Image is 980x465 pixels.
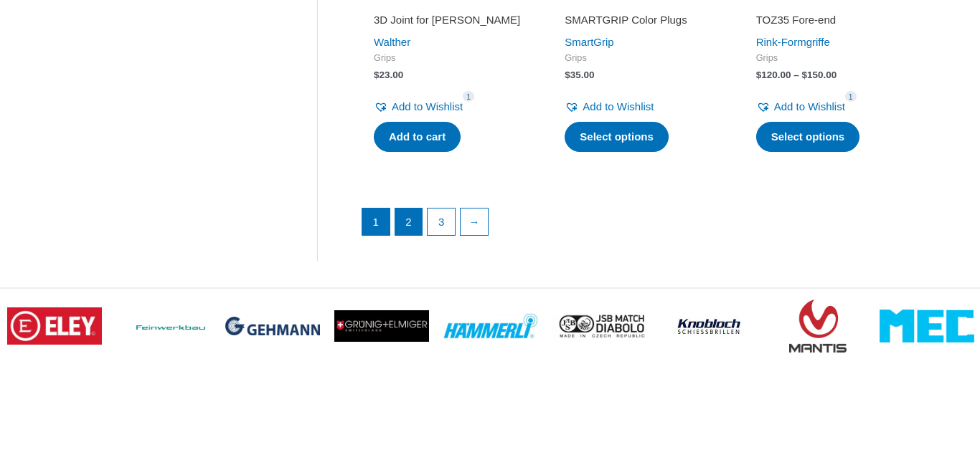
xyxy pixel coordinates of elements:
span: $ [374,69,380,80]
span: – [793,69,799,80]
span: 1 [463,91,474,102]
a: Page 2 [395,208,423,236]
bdi: 23.00 [374,69,403,80]
a: Select options for “SMARTGRIP Color Plugs” [565,122,669,152]
a: Rink-Formgriffe [756,36,830,48]
bdi: 120.00 [756,69,791,80]
h2: 3D Joint for [PERSON_NAME] [374,13,524,27]
a: Add to cart: “3D Joint for Walther Grip” [374,122,461,152]
a: → [461,208,488,236]
a: Walther [374,36,410,48]
img: brand logo [7,307,102,344]
a: SmartGrip [565,36,613,48]
span: $ [756,69,762,80]
bdi: 150.00 [802,69,837,80]
span: Grips [565,52,715,64]
h2: TOZ35 Fore-end [756,13,907,27]
a: TOZ35 Fore-end [756,13,907,32]
span: Grips [756,52,907,64]
span: Grips [374,52,524,64]
span: Page 1 [362,208,390,236]
nav: Product Pagination [361,208,920,244]
a: Add to Wishlist [374,97,463,117]
a: Page 3 [428,208,455,236]
span: Add to Wishlist [583,100,654,112]
span: $ [802,69,808,80]
a: Select options for “TOZ35 Fore-end” [756,122,860,152]
span: $ [565,69,570,80]
h2: SMARTGRIP Color Plugs [565,13,715,27]
a: Add to Wishlist [756,97,845,117]
bdi: 35.00 [565,69,594,80]
a: Add to Wishlist [565,97,654,117]
span: Add to Wishlist [774,100,845,112]
span: 1 [845,91,857,102]
a: SMARTGRIP Color Plugs [565,13,715,32]
span: Add to Wishlist [392,100,463,112]
a: 3D Joint for [PERSON_NAME] [374,13,524,32]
